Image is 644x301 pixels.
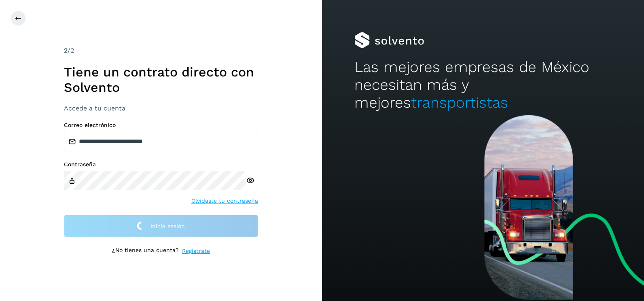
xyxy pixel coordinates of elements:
[64,215,258,237] button: Inicia sesión
[191,197,258,205] a: Olvidaste tu contraseña
[150,223,185,229] span: Inicia sesión
[64,122,258,129] label: Correo electrónico
[354,58,612,112] h2: Las mejores empresas de México necesitan más y mejores
[112,247,179,255] p: ¿No tienes una cuenta?
[64,47,68,54] span: 2
[64,161,258,168] label: Contraseña
[411,94,508,111] span: transportistas
[64,46,258,55] div: /2
[64,64,258,95] h1: Tiene un contrato directo con Solvento
[182,247,210,255] a: Regístrate
[64,104,258,112] h3: Accede a tu cuenta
